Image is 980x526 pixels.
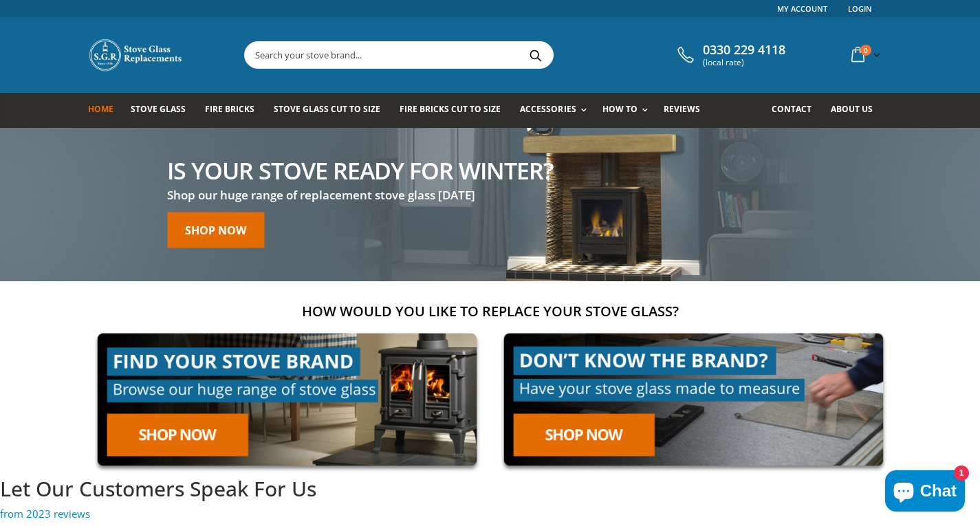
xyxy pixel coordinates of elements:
span: 0330 229 4118 [703,43,785,58]
a: Home [88,93,124,128]
h3: Shop our huge range of replacement stove glass [DATE] [167,188,553,204]
a: Fire Bricks Cut To Size [400,93,511,128]
span: (local rate) [703,58,785,67]
span: Home [88,103,113,115]
a: 0 [846,41,883,68]
h2: How would you like to replace your stove glass? [88,302,893,320]
a: How To [602,93,655,128]
a: Accessories [520,93,593,128]
span: Stove Glass [131,103,186,115]
h2: Is your stove ready for winter? [167,159,553,182]
a: About us [831,93,883,128]
a: Shop now [167,212,264,248]
a: Stove Glass [131,93,196,128]
inbox-online-store-chat: Shopify online store chat [881,470,969,515]
span: Accessories [520,103,576,115]
a: Reviews [664,93,710,128]
span: Reviews [664,103,700,115]
span: About us [831,103,873,115]
span: Contact [772,103,812,115]
a: Fire Bricks [205,93,265,128]
span: 0 [860,45,871,56]
button: Search [521,42,552,68]
span: Stove Glass Cut To Size [274,103,380,115]
span: Fire Bricks Cut To Size [400,103,501,115]
input: Search your stove brand... [245,42,707,68]
img: made-to-measure-cta_2cd95ceb-d519-4648-b0cf-d2d338fdf11f.jpg [494,324,893,476]
a: Contact [772,93,822,128]
span: How To [602,103,638,115]
a: Stove Glass Cut To Size [274,93,391,128]
span: Fire Bricks [205,103,254,115]
img: Stove Glass Replacement [88,38,184,72]
a: 0330 229 4118 (local rate) [674,43,785,67]
img: find-your-brand-cta_9b334d5d-5c94-48ed-825f-d7972bbdebd0.jpg [88,324,486,476]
